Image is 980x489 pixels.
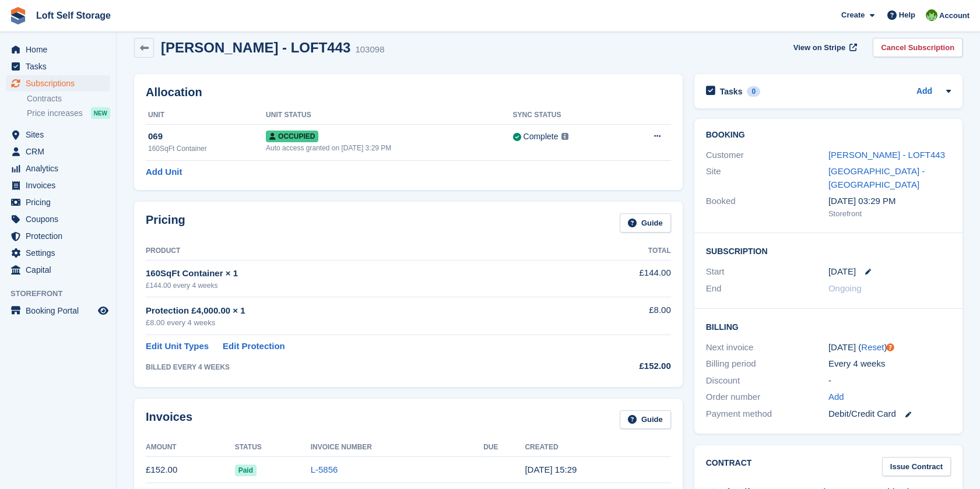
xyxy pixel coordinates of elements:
[146,280,574,291] div: £144.00 every 4 weeks
[311,438,483,457] th: Invoice Number
[747,86,760,97] div: 0
[513,106,623,125] th: Sync Status
[828,391,844,404] a: Add
[266,143,512,153] div: Auto access granted on [DATE] 3:29 PM
[26,58,96,75] span: Tasks
[6,194,110,210] a: menu
[706,391,828,404] div: Order number
[574,242,671,261] th: Total
[26,177,96,194] span: Invoices
[926,9,937,21] img: James Johnson
[873,38,963,57] a: Cancel Subscription
[706,131,951,140] h2: Booking
[311,465,338,474] a: L-5856
[6,160,110,177] a: menu
[26,302,96,319] span: Booking Portal
[146,410,192,430] h2: Invoices
[828,357,951,371] div: Every 4 weeks
[223,340,285,353] a: Edit Protection
[146,317,574,329] div: £8.00 every 4 weeks
[574,260,671,297] td: £144.00
[26,245,96,261] span: Settings
[26,194,96,210] span: Pricing
[235,438,311,457] th: Status
[6,211,110,227] a: menu
[146,457,235,483] td: £152.00
[266,106,512,125] th: Unit Status
[620,213,671,233] a: Guide
[720,86,743,97] h2: Tasks
[828,166,925,189] a: [GEOGRAPHIC_DATA] - [GEOGRAPHIC_DATA]
[27,93,110,104] a: Contracts
[706,457,752,476] h2: Contract
[26,228,96,244] span: Protection
[355,43,384,57] div: 103098
[26,211,96,227] span: Coupons
[146,340,209,353] a: Edit Unit Types
[706,149,828,162] div: Customer
[899,9,915,21] span: Help
[26,160,96,177] span: Analytics
[793,42,845,54] span: View on Stripe
[828,374,951,388] div: -
[939,10,970,22] span: Account
[148,143,266,154] div: 160SqFt Container
[148,130,266,143] div: 069
[9,7,27,24] img: stora-icon-8386f47178a22dfd0bd8f6a31ec36ba5ce8667c1dd55bd0f319d3a0aa187defe.svg
[26,143,96,160] span: CRM
[27,107,110,119] a: Price increases NEW
[235,465,257,476] span: Paid
[828,283,862,293] span: Ongoing
[789,38,859,57] a: View on Stripe
[146,362,574,372] div: BILLED EVERY 4 WEEKS
[706,357,828,371] div: Billing period
[266,131,318,142] span: Occupied
[6,228,110,244] a: menu
[525,465,577,474] time: 2025-08-22 14:29:37 UTC
[574,360,671,373] div: £152.00
[146,438,235,457] th: Amount
[524,131,559,143] div: Complete
[706,282,828,295] div: End
[6,41,110,58] a: menu
[146,242,574,261] th: Product
[10,288,116,300] span: Storefront
[916,85,932,98] a: Add
[26,262,96,278] span: Capital
[96,304,110,318] a: Preview store
[146,86,671,99] h2: Allocation
[706,321,951,332] h2: Billing
[6,58,110,75] a: menu
[6,143,110,160] a: menu
[620,410,671,430] a: Guide
[27,108,83,119] span: Price increases
[861,342,884,352] a: Reset
[525,438,670,457] th: Created
[6,262,110,278] a: menu
[706,407,828,421] div: Payment method
[6,75,110,92] a: menu
[146,267,574,280] div: 160SqFt Container × 1
[26,126,96,143] span: Sites
[828,195,951,208] div: [DATE] 03:29 PM
[146,304,574,318] div: Protection £4,000.00 × 1
[885,342,895,353] div: Tooltip anchor
[26,41,96,58] span: Home
[828,341,951,354] div: [DATE] ( )
[828,407,951,421] div: Debit/Credit Card
[146,213,185,233] h2: Pricing
[483,438,525,457] th: Due
[146,106,266,125] th: Unit
[706,341,828,354] div: Next invoice
[26,75,96,92] span: Subscriptions
[91,107,110,119] div: NEW
[146,166,182,179] a: Add Unit
[574,297,671,335] td: £8.00
[706,165,828,191] div: Site
[6,126,110,143] a: menu
[706,374,828,388] div: Discount
[561,133,568,140] img: icon-info-grey-7440780725fd019a000dd9b08b2336e03edf1995a4989e88bcd33f0948082b44.svg
[828,150,945,160] a: [PERSON_NAME] - LOFT443
[6,245,110,261] a: menu
[6,302,110,319] a: menu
